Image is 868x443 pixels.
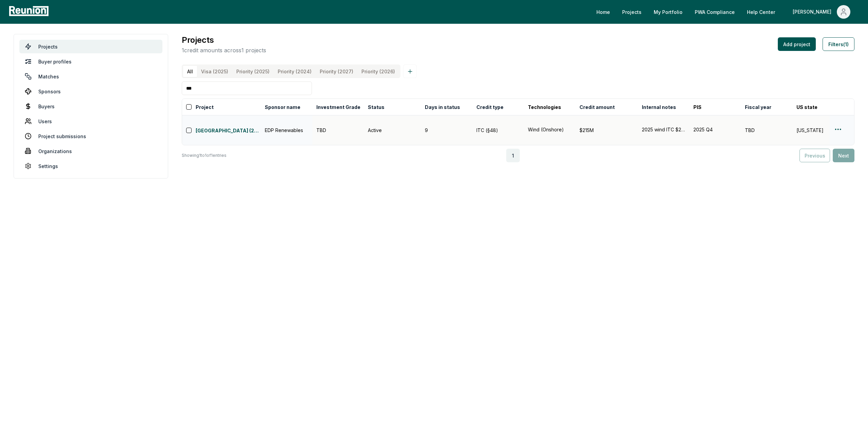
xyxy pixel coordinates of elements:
button: Visa (2025) [197,66,232,77]
button: Priority (2026) [357,66,399,77]
button: Priority (2024) [274,66,316,77]
div: EDP Renewables [265,127,308,134]
button: Add project [778,37,816,51]
button: 2025 wind ITC $210M transfer from EDPR. Pseudo IG ($13B TNW) guaranty from EDPR NA. 10% retained ... [642,126,685,133]
p: Showing 1 to 1 of 1 entries [182,152,226,159]
a: PWA Compliance [689,5,740,19]
button: [GEOGRAPHIC_DATA] (2025) [196,126,261,135]
a: Organizations [19,144,162,158]
a: Project submissions [19,129,162,143]
button: Project [194,100,215,114]
a: Projects [617,5,647,19]
button: [PERSON_NAME] [787,5,856,19]
a: Matches [19,70,162,83]
a: Sponsors [19,85,162,98]
button: Filters(1) [823,37,854,51]
button: 2025 Q4 [693,126,737,133]
button: Credit amount [578,100,616,114]
div: TBD [316,127,360,134]
a: Help Center [742,5,781,19]
button: Days in status [423,100,461,114]
div: Active [368,127,417,134]
button: Sponsor name [263,100,302,114]
div: 9 [425,127,468,134]
a: Home [591,5,615,19]
a: Projects [19,40,162,53]
div: TBD [745,127,788,134]
a: Users [19,114,162,128]
div: $215M [579,127,634,134]
a: My Portfolio [648,5,688,19]
button: Priority (2027) [316,66,357,77]
button: 1 [506,149,520,162]
div: ITC (§48) [476,127,520,134]
button: Internal notes [640,100,677,114]
button: Fiscal year [744,100,773,114]
p: 1 credit amounts across 1 projects [182,46,266,54]
button: Investment Grade [315,100,362,114]
a: Settings [19,159,162,173]
a: [GEOGRAPHIC_DATA] (2025) [196,127,261,135]
a: Buyers [19,99,162,113]
div: [PERSON_NAME] [793,5,834,19]
button: Status [367,100,386,114]
h3: Projects [182,34,266,46]
button: Credit type [475,100,505,114]
nav: Main [591,5,861,19]
button: All [183,66,197,77]
button: Wind (Onshore) [528,126,571,133]
a: Buyer profiles [19,55,162,68]
button: Priority (2025) [232,66,274,77]
div: [US_STATE] [796,127,840,134]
